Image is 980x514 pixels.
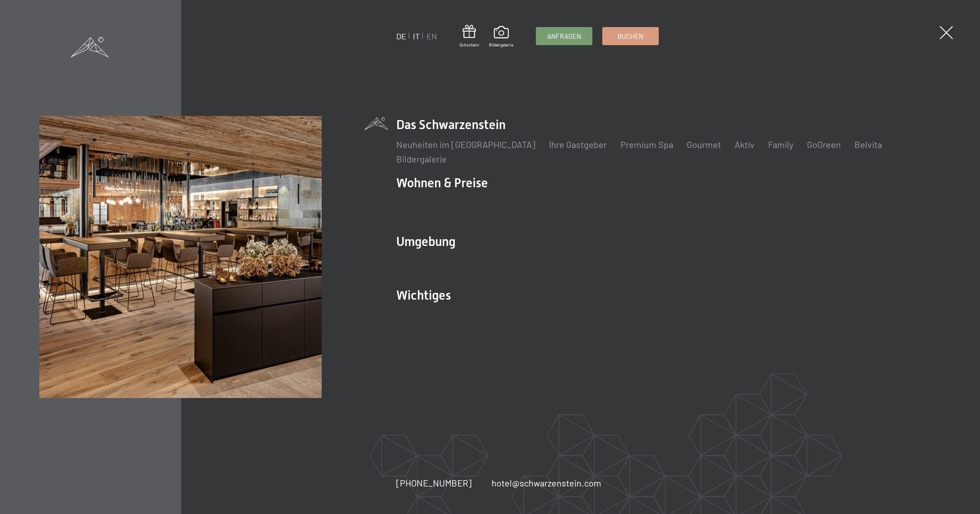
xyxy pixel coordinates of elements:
a: Premium Spa [620,139,673,150]
a: Aktiv [735,139,755,150]
a: hotel@schwarzenstein.com [492,477,601,489]
span: Anfragen [547,32,581,41]
a: Bildergalerie [489,26,513,48]
a: Belvita [854,139,882,150]
a: Gourmet [687,139,721,150]
a: Gutschein [460,25,479,48]
span: Gutschein [460,42,479,48]
a: Bildergalerie [396,153,447,164]
span: Buchen [618,32,643,41]
a: [PHONE_NUMBER] [396,477,472,489]
a: Buchen [603,28,658,45]
a: EN [427,31,437,41]
img: Wellnesshotel Südtirol SCHWARZENSTEIN - Wellnessurlaub in den Alpen, Wandern und Wellness [39,116,322,398]
a: GoGreen [807,139,841,150]
a: IT [413,31,420,41]
a: Neuheiten im [GEOGRAPHIC_DATA] [396,139,535,150]
span: [PHONE_NUMBER] [396,477,472,488]
a: Family [768,139,793,150]
a: Ihre Gastgeber [549,139,607,150]
a: DE [396,31,406,41]
a: Anfragen [536,28,592,45]
span: Bildergalerie [489,42,513,48]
